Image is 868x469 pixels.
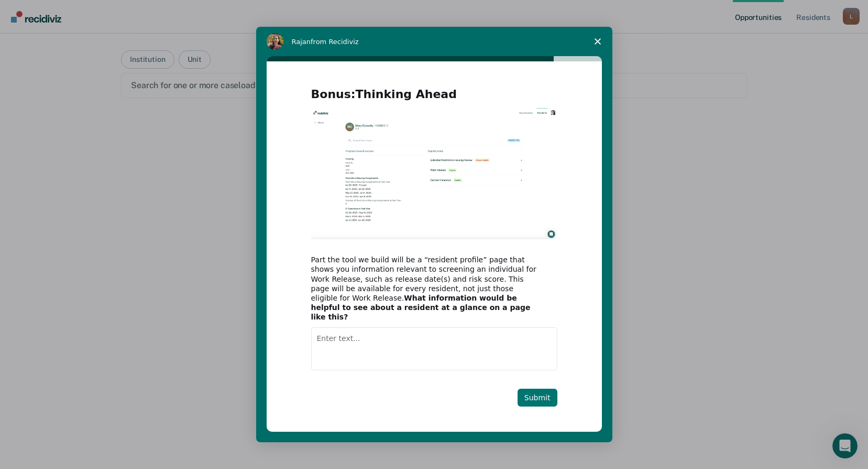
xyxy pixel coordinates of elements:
[311,327,557,370] textarea: Enter text...
[292,38,311,46] span: Rajan
[583,27,612,56] span: Close survey
[311,38,359,46] span: from Recidiviz
[311,294,531,321] b: What information would be helpful to see about a resident at a glance on a page like this?
[356,88,457,101] b: Thinking Ahead
[311,255,542,322] div: Part the tool we build will be a “resident profile” page that shows you information relevant to s...
[267,33,283,50] img: Profile image for Rajan
[311,87,557,108] h2: Bonus:
[518,389,557,407] button: Submit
